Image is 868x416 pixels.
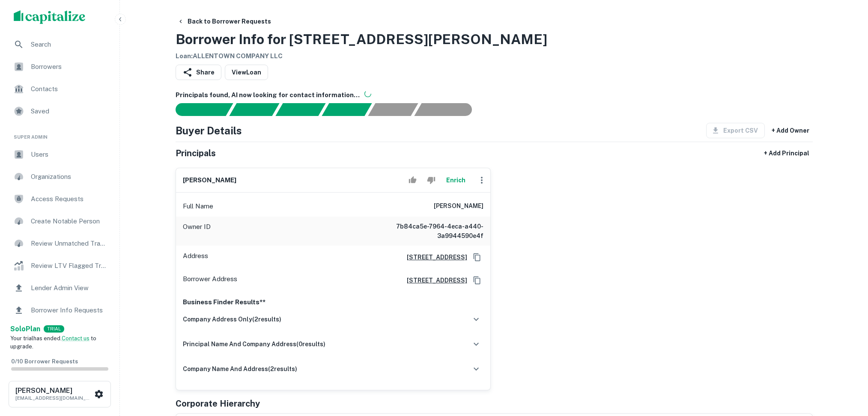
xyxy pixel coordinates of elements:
button: + Add Principal [761,146,813,161]
p: [EMAIL_ADDRESS][DOMAIN_NAME] [15,394,92,402]
a: ViewLoan [225,65,268,80]
a: Access Requests [7,189,113,209]
button: Accept [405,172,420,189]
a: Borrower Info Requests [7,300,113,321]
img: capitalize-logo.png [14,10,86,24]
a: Borrowers [7,56,113,77]
h6: [PERSON_NAME] [15,387,92,394]
a: Create Notable Person [7,211,113,232]
h4: Buyer Details [176,123,242,138]
h6: [PERSON_NAME] [183,175,236,185]
span: Borrower Info Requests [31,305,107,315]
span: Review LTV Flagged Transactions [31,261,107,271]
h6: company name and address ( 2 results) [183,364,297,374]
button: Share [176,65,221,80]
h5: Corporate Hierarchy [176,397,260,410]
p: Address [183,251,208,264]
button: Reject [424,172,438,189]
span: Organizations [31,172,107,182]
div: Principals found, AI now looking for contact information... [322,103,372,116]
p: Borrower Address [183,274,237,287]
a: [STREET_ADDRESS] [400,253,467,262]
h6: 7b84ca5e-7964-4eca-a440-3a9944590e4f [381,222,483,241]
a: Search [7,34,113,55]
iframe: Chat Widget [825,348,868,389]
strong: Solo Plan [10,325,40,333]
h6: [PERSON_NAME] [434,201,483,211]
p: Full Name [183,201,213,211]
button: Enrich [442,172,470,189]
h6: Loan : ALLENTOWN COMPANY LLC [176,51,547,61]
span: Create Notable Person [31,216,107,226]
button: + Add Owner [768,123,813,138]
div: Documents found, AI parsing details... [275,103,325,116]
button: Copy Address [471,251,483,264]
div: TRIAL [44,325,64,333]
a: Lender Admin View [7,278,113,298]
h6: principal name and company address ( 0 results) [183,339,325,349]
p: Business Finder Results** [183,297,483,307]
li: Super Admin [7,123,113,144]
div: Principals found, still searching for contact information. This may take time... [368,103,418,116]
a: Contacts [7,79,113,99]
button: [PERSON_NAME][EMAIL_ADDRESS][DOMAIN_NAME] [9,381,111,407]
span: Review Unmatched Transactions [31,238,107,249]
h3: Borrower Info for [STREET_ADDRESS][PERSON_NAME] [176,29,547,50]
a: Saved [7,101,113,122]
h6: company address only ( 2 results) [183,315,281,324]
a: Organizations [7,166,113,187]
a: Contact us [62,335,89,342]
p: Owner ID [183,222,211,241]
span: Users [31,149,107,160]
span: Access Requests [31,194,107,204]
div: Sending borrower request to AI... [165,103,230,116]
div: AI fulfillment process complete. [415,103,482,116]
span: Search [31,39,107,50]
a: Review LTV Flagged Transactions [7,256,113,276]
span: Lender Admin View [31,283,107,293]
button: Copy Address [471,274,483,287]
a: SoloPlan [10,324,40,334]
span: 0 / 10 Borrower Requests [11,358,78,365]
span: Borrowers [31,62,107,72]
span: Contacts [31,84,107,94]
a: Review Unmatched Transactions [7,233,113,254]
span: Saved [31,106,107,116]
a: Users [7,144,113,165]
div: Your request is received and processing... [229,103,279,116]
h5: Principals [176,147,216,160]
span: Your trial has ended. to upgrade. [10,335,96,350]
button: Back to Borrower Requests [174,14,274,29]
h6: Principals found, AI now looking for contact information... [176,90,813,100]
a: [STREET_ADDRESS] [400,276,467,285]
